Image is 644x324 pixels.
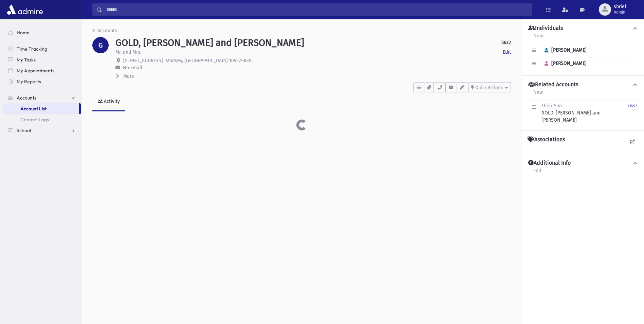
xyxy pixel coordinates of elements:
nav: breadcrumb [92,27,117,37]
a: Accounts [92,28,117,34]
span: Monsey, [GEOGRAPHIC_DATA] 10952-3605 [166,58,253,64]
h4: Additional Info [528,160,571,167]
h4: Individuals [528,25,563,32]
span: My Tasks [17,57,36,63]
span: My Reports [17,78,41,85]
a: My Reports [3,76,81,87]
button: Individuals [528,25,639,32]
button: More [115,73,135,80]
a: Time Tracking [3,43,81,54]
button: Related Accounts [528,81,639,88]
span: Accounts [17,95,36,101]
button: Quick Actions [468,83,511,92]
span: School [17,127,31,133]
span: [PERSON_NAME] [541,47,587,53]
h1: GOLD, [PERSON_NAME] and [PERSON_NAME] [115,37,304,49]
input: Search [102,3,532,16]
span: Quick Actions [475,85,503,90]
img: AdmirePro [5,3,44,16]
a: Accounts [3,92,81,103]
a: Home [3,27,81,38]
span: My Appointments [17,68,54,74]
a: Edit [503,49,511,56]
span: Time Tracking [17,46,47,52]
h4: Related Accounts [528,81,578,88]
span: [PERSON_NAME] [541,60,587,66]
span: Their Son [541,103,562,109]
span: No Email [123,65,142,71]
a: New... [533,32,546,44]
div: GOLD, [PERSON_NAME] and [PERSON_NAME] [541,102,628,124]
span: sbrief [614,4,626,10]
a: School [3,125,81,136]
span: [STREET_ADDRESS] [123,58,163,64]
a: Activity [92,92,125,111]
a: Account List [3,103,79,114]
a: Edit [533,167,542,179]
div: Activity [103,98,120,104]
span: More [123,73,134,79]
span: Account List [20,106,47,112]
div: G [92,37,109,53]
p: Mr. and Mrs. [115,49,141,56]
span: Home [17,30,30,36]
a: My Tasks [3,54,81,65]
a: Contact Logs [3,114,81,125]
a: My Appointments [3,65,81,76]
button: Additional Info [528,160,639,167]
a: New [533,88,543,101]
small: 11552 [628,104,637,108]
span: Admin [614,10,626,15]
a: 11552 [628,102,637,124]
h4: Associations [528,136,565,143]
strong: 5632 [501,39,511,46]
span: Contact Logs [20,116,49,123]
